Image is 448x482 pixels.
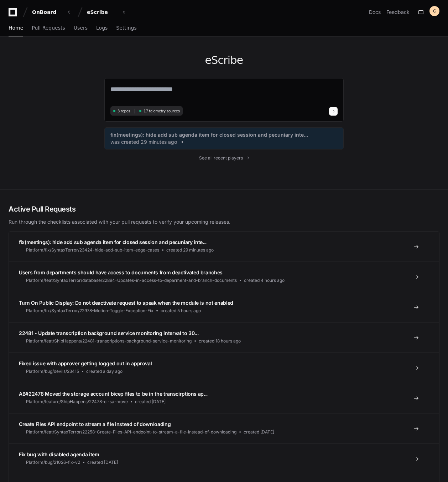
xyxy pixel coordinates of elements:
[26,247,159,253] span: Platform/fix/SyntaxTerror/23424-hide-add-sub-item-edge-cases
[104,54,344,67] h1: eScribe
[166,247,214,253] span: created 29 minutes ago
[26,338,192,344] span: Platform/feat/ShipHappens/22481-transcriptions-background-service-monitoring
[199,338,241,344] span: created 18 hours ago
[9,383,439,413] a: AB#22478 Moved the storage account bicep files to be in the transcirptions ap...Platform/feature/...
[9,204,439,214] h2: Active Pull Requests
[9,413,439,443] a: Create Files API endpoint to stream a file instead of downloadingPlatform/feat/SyntaxTerror/22258...
[9,262,439,292] a: Users from departments should have access to documents from deactivated branchesPlatform/feat/Syn...
[86,369,123,374] span: created a day ago
[19,360,152,366] span: Fixed issue with approver getting logged out in approval
[74,26,88,30] span: Users
[244,278,285,283] span: created 4 hours ago
[19,330,198,336] span: 22481 - Update transcription background service monitoring interval to 30...
[116,20,136,36] a: Settings
[26,399,128,405] span: Platform/feature/ShipHappens/22478-ci-sa-move
[110,131,308,138] span: fix(meetings): hide add sub agenda item for closed session and pecuniary inte...
[26,308,153,314] span: Platform/fix/SyntaxTerror/22978-Motion-Toggle-Exception-Fix
[26,369,79,374] span: Platform/bug/devils/23415
[32,26,65,30] span: Pull Requests
[96,26,108,30] span: Logs
[116,26,136,30] span: Settings
[74,20,88,36] a: Users
[9,20,23,36] a: Home
[19,391,208,397] span: AB#22478 Moved the storage account bicep files to be in the transcirptions ap...
[9,26,23,30] span: Home
[26,460,80,465] span: Platform/bug/21026-fix-v2
[19,421,171,427] span: Create Files API endpoint to stream a file instead of downloading
[110,131,338,146] a: fix(meetings): hide add sub agenda item for closed session and pecuniary inte...was created 29 mi...
[433,8,436,14] h1: C
[96,20,108,36] a: Logs
[9,322,439,352] a: 22481 - Update transcription background service monitoring interval to 30...Platform/feat/ShipHap...
[32,9,63,16] div: OnBoard
[369,9,381,16] a: Docs
[199,155,243,161] span: See all recent players
[104,155,344,161] a: See all recent players
[32,20,65,36] a: Pull Requests
[87,9,118,16] div: eScribe
[9,218,439,225] p: Run through the checklists associated with your pull requests to verify your upcoming releases.
[9,443,439,474] a: Fix bug with disabled agenda itemPlatform/bug/21026-fix-v2created [DATE]
[26,278,237,283] span: Platform/feat/SyntaxTerror/database/22894-Updates-in-access-to-deparment-and-branch-documents
[9,292,439,322] a: Turn On Public Display: Do not deactivate request to speak when the module is not enabledPlatform...
[19,239,207,245] span: fix(meetings): hide add sub agenda item for closed session and pecuniary inte...
[118,108,130,114] span: 3 repos
[110,138,177,146] span: was created 29 minutes ago
[244,429,274,435] span: created [DATE]
[19,300,233,306] span: Turn On Public Display: Do not deactivate request to speak when the module is not enabled
[29,6,75,19] button: OnBoard
[19,451,99,457] span: Fix bug with disabled agenda item
[9,352,439,383] a: Fixed issue with approver getting logged out in approvalPlatform/bug/devils/23415created a day ago
[26,429,236,435] span: Platform/feat/SyntaxTerror/22258-Create-Files-API-endpoint-to-stream-a-file-instead-of-downloading
[144,108,179,114] span: 17 telemetry sources
[135,399,166,405] span: created [DATE]
[84,6,130,19] button: eScribe
[19,269,223,275] span: Users from departments should have access to documents from deactivated branches
[386,9,410,16] button: Feedback
[425,458,444,478] iframe: Open customer support
[161,308,201,314] span: created 5 hours ago
[9,232,439,262] a: fix(meetings): hide add sub agenda item for closed session and pecuniary inte...Platform/fix/Synt...
[87,460,118,465] span: created [DATE]
[429,6,439,16] button: C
